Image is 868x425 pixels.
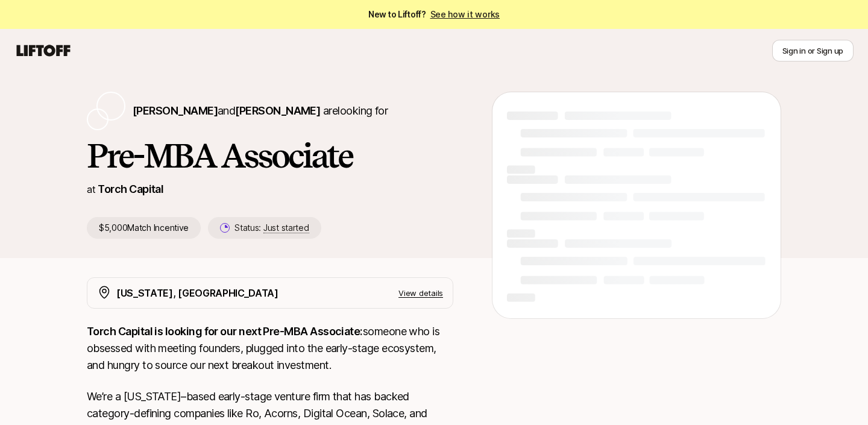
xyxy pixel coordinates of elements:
span: [PERSON_NAME] [235,104,320,117]
p: [US_STATE], [GEOGRAPHIC_DATA] [116,285,278,301]
p: someone who is obsessed with meeting founders, plugged into the early-stage ecosystem, and hungry... [87,323,453,374]
a: See how it works [430,9,500,19]
h1: Pre-MBA Associate [87,137,453,174]
p: Status: [234,221,309,235]
p: are looking for [133,102,388,119]
p: $5,000 Match Incentive [87,217,201,239]
a: Torch Capital [98,183,163,195]
span: and [218,104,320,117]
p: View details [398,287,443,299]
button: Sign in or Sign up [772,40,854,61]
p: at [87,181,95,197]
span: New to Liftoff? [368,7,500,22]
span: [PERSON_NAME] [133,104,218,117]
strong: Torch Capital is looking for our next Pre-MBA Associate: [87,325,363,338]
span: Just started [263,222,309,233]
